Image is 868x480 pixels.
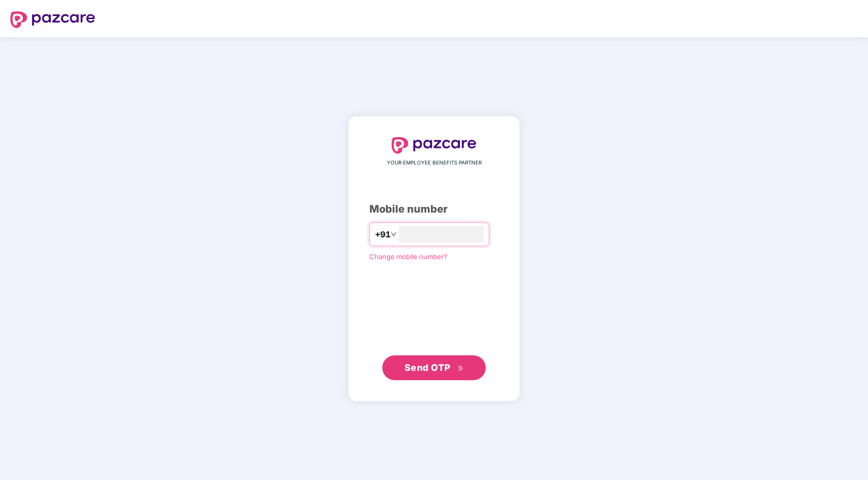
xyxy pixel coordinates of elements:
[392,137,476,154] img: logo
[375,228,391,241] span: +91
[382,355,486,380] button: Send OTPdouble-right
[369,201,499,217] div: Mobile number
[405,362,451,373] span: Send OTP
[369,252,447,261] a: Change mobile number?
[391,231,397,237] span: down
[457,365,464,372] span: double-right
[10,11,95,28] img: logo
[387,159,482,167] span: YOUR EMPLOYEE BENEFITS PARTNER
